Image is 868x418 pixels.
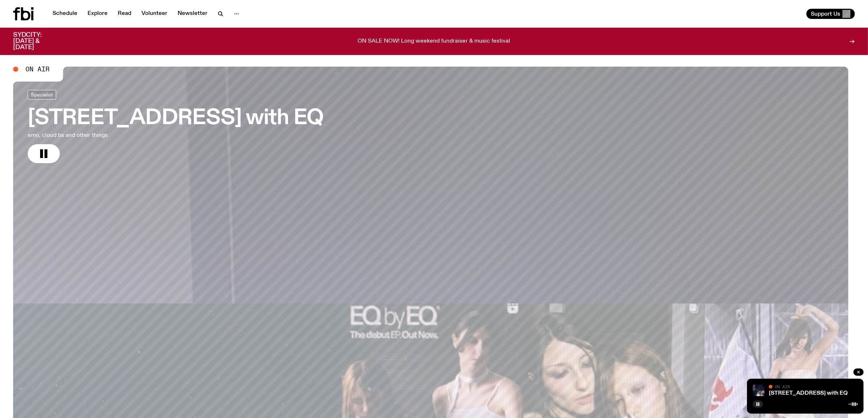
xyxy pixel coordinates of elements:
p: emo, cloud bs and other things [28,131,214,140]
a: Newsletter [173,9,212,19]
h3: [STREET_ADDRESS] with EQ [28,108,323,128]
a: [STREET_ADDRESS] with EQ [769,390,848,396]
span: On Air [26,66,50,72]
a: Read [113,9,136,19]
p: ON SALE NOW! Long weekend fundraiser & music festival [358,38,510,45]
a: Schedule [48,9,82,19]
span: Support Us [811,11,840,17]
h3: SYDCITY: [DATE] & [DATE] [13,32,60,51]
a: Volunteer [137,9,172,19]
button: Support Us [806,9,855,19]
a: Explore [83,9,112,19]
span: On Air [775,384,790,389]
a: [STREET_ADDRESS] with EQemo, cloud bs and other things [28,90,323,163]
span: Specialist [31,92,53,97]
a: Specialist [28,90,56,99]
